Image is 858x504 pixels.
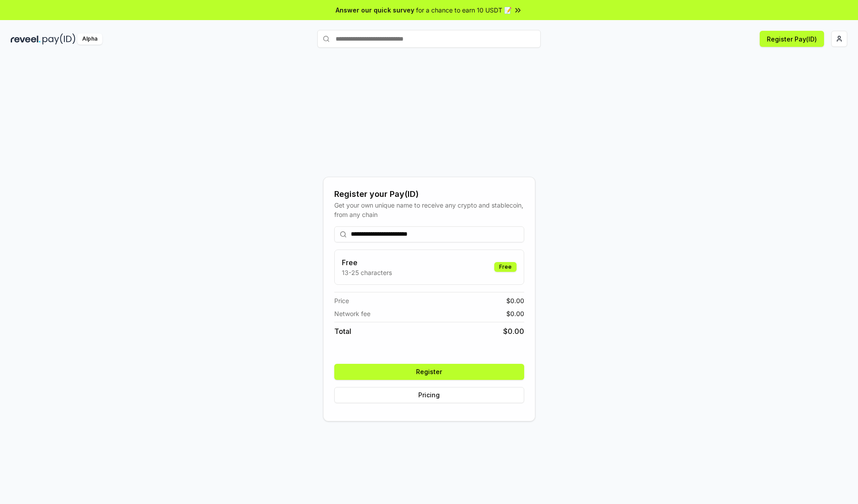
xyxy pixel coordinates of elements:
[334,188,524,200] div: Register your Pay(ID)
[42,33,76,45] img: pay_id
[334,326,351,337] span: Total
[760,31,824,47] button: Register Pay(ID)
[494,262,517,272] div: Free
[506,296,524,305] span: $ 0.00
[336,5,414,15] span: Answer our quick survey
[334,200,524,219] div: Get your own unique name to receive any crypto and stablecoin, from any chain
[77,33,102,45] div: Alpha
[334,296,349,305] span: Price
[503,326,524,337] span: $ 0.00
[334,309,370,318] span: Network fee
[342,257,392,268] h3: Free
[506,309,524,318] span: $ 0.00
[416,5,512,15] span: for a chance to earn 10 USDT 📝
[334,387,524,403] button: Pricing
[334,364,524,380] button: Register
[11,33,41,45] img: reveel_dark
[342,268,392,277] p: 13-25 characters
